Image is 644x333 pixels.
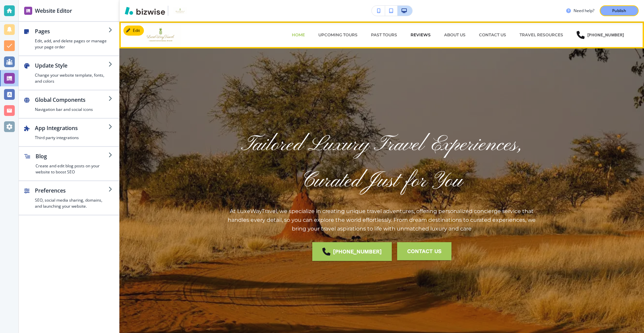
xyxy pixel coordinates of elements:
p: Upcoming Tours [318,32,358,38]
h2: Update Style [35,61,108,70]
h4: Edit, add, and delete pages or manage your page order [35,38,108,50]
button: PreferencesSEO, social media sharing, domains, and launching your website. [19,181,119,215]
h4: SEO, social media sharing, domains, and launching your website. [35,197,108,209]
a: [PHONE_NUMBER] [312,242,392,261]
h4: Navigation bar and social icons [35,107,108,113]
a: [PHONE_NUMBER] [577,25,624,45]
button: Publish [600,5,639,16]
button: Contact Us [397,242,451,260]
button: App IntegrationsThird party integrations [19,119,119,146]
h4: Change your website template, fonts, and colors [35,72,108,84]
h2: App Integrations [35,124,108,132]
h2: Global Components [35,96,108,104]
p: Past Tours [371,32,397,38]
button: Global ComponentsNavigation bar and social icons [19,90,119,118]
p: At LuxeWayTravel, we specialize in creating unique travel adventures, offering personalized conci... [221,207,543,233]
h2: Preferences [35,186,108,195]
p: HOME [292,32,305,38]
button: PagesEdit, add, and delete pages or manage your page order [19,22,119,55]
p: CONTACT US [479,32,506,38]
button: Update StyleChange your website template, fonts, and colors [19,56,119,90]
img: editor icon [24,7,32,15]
p: ABOUT US [444,32,466,38]
p: Publish [612,8,626,14]
img: Your Logo [171,7,189,14]
p: REVIEWS [411,32,431,38]
h2: Website Editor [35,7,72,15]
p: Travel Resources [520,32,563,38]
button: BlogCreate and edit blog posts on your website to boost SEO [19,147,119,180]
img: LuxeWayTravel LLC [133,25,200,45]
span: Tailored Luxury Travel Experiences, Curated Just for You [241,132,528,195]
button: Edit [123,26,144,36]
h4: Create and edit blog posts on your website to boost SEO [36,163,108,175]
img: Bizwise Logo [125,7,165,15]
h2: Blog [36,152,108,160]
h3: Need help? [574,8,594,14]
h4: Third party integrations [35,135,108,141]
h2: Pages [35,27,108,35]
